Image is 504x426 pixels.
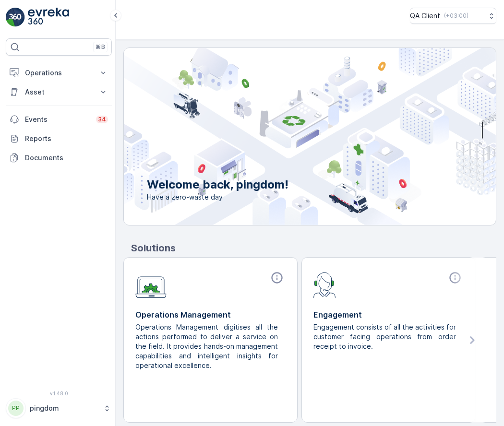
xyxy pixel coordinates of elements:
img: module-icon [135,271,167,298]
img: logo [6,8,25,27]
p: Operations Management [135,309,286,320]
img: module-icon [313,271,336,298]
p: Operations [25,68,93,78]
p: ⌘B [96,43,105,51]
p: Engagement consists of all the activities for customer facing operations from order receipt to in... [313,322,456,351]
p: Asset [25,87,93,97]
a: Documents [6,148,112,167]
button: Asset [6,83,112,102]
a: Events34 [6,110,112,129]
img: logo_light-DOdMpM7g.png [28,8,69,27]
span: v 1.48.0 [6,390,112,396]
p: 34 [98,116,106,123]
button: Operations [6,63,112,83]
div: PP [8,401,24,416]
button: PPpingdom [6,398,112,418]
img: city illustration [81,48,496,225]
p: ( +03:00 ) [444,12,468,20]
p: pingdom [30,403,98,413]
p: Events [25,115,90,124]
p: Engagement [313,309,464,320]
p: Operations Management digitises all the actions performed to deliver a service on the field. It p... [135,322,278,370]
p: QA Client [410,11,440,21]
p: Documents [25,153,108,163]
button: QA Client(+03:00) [410,8,496,24]
p: Welcome back, pingdom! [147,177,288,192]
a: Reports [6,129,112,148]
p: Reports [25,134,108,143]
span: Have a zero-waste day [147,192,288,202]
p: Solutions [131,241,496,255]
